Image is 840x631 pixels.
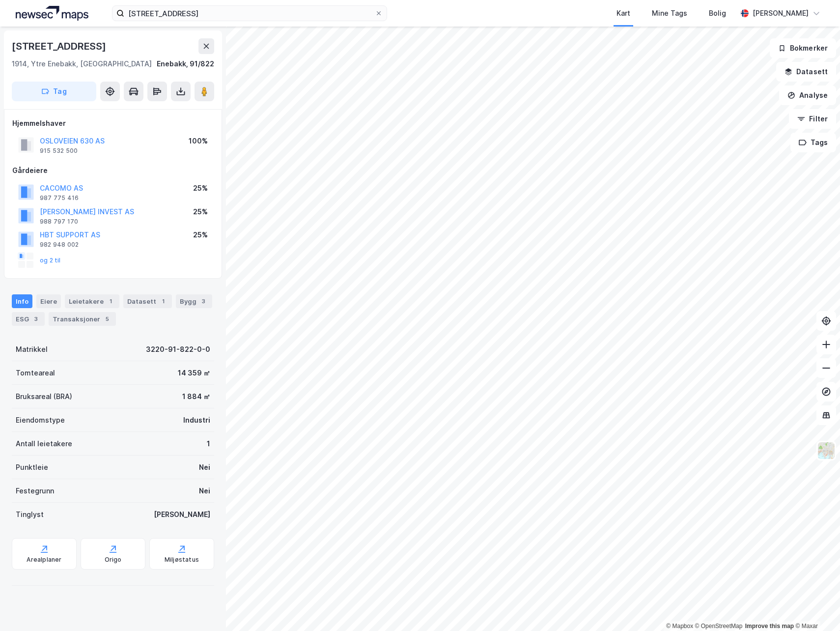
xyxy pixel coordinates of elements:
[157,58,214,70] div: Enebakk, 91/822
[12,58,152,70] div: 1914, Ytre Enebakk, [GEOGRAPHIC_DATA]
[16,414,65,426] div: Eiendomstype
[12,294,32,308] div: Info
[753,7,809,19] div: [PERSON_NAME]
[154,509,210,520] div: [PERSON_NAME]
[189,135,208,147] div: 100%
[16,6,88,21] img: logo.a4113a55bc3d86da70a041830d287a7e.svg
[709,7,726,19] div: Bolig
[12,312,45,326] div: ESG
[16,509,44,520] div: Tinglyst
[745,623,794,630] a: Improve this map
[790,133,836,152] button: Tags
[199,461,210,473] div: Nei
[791,584,840,631] div: Kontrollprogram for chat
[16,344,48,355] div: Matrikkel
[12,165,214,176] div: Gårdeiere
[789,109,836,129] button: Filter
[16,485,54,497] div: Festegrunn
[40,147,78,155] div: 915 532 500
[182,391,210,402] div: 1 884 ㎡
[106,296,115,306] div: 1
[36,294,61,308] div: Eiere
[616,7,630,19] div: Kart
[12,82,96,101] button: Tag
[40,194,79,202] div: 987 775 416
[165,556,199,564] div: Miljøstatus
[776,62,836,82] button: Datasett
[770,38,836,58] button: Bokmerker
[207,438,210,450] div: 1
[123,294,172,308] div: Datasett
[102,314,112,324] div: 5
[183,414,210,426] div: Industri
[176,294,212,308] div: Bygg
[791,584,840,631] iframe: Chat Widget
[193,206,208,218] div: 25%
[666,623,693,630] a: Mapbox
[193,229,208,241] div: 25%
[40,218,78,226] div: 988 797 170
[193,182,208,194] div: 25%
[31,314,41,324] div: 3
[12,117,214,129] div: Hjemmelshaver
[178,367,210,379] div: 14 359 ㎡
[16,367,55,379] div: Tomteareal
[27,556,61,564] div: Arealplaner
[146,344,210,355] div: 3220-91-822-0-0
[695,623,743,630] a: OpenStreetMap
[12,38,108,54] div: [STREET_ADDRESS]
[652,7,687,19] div: Mine Tags
[65,294,119,308] div: Leietakere
[198,296,208,306] div: 3
[199,485,210,497] div: Nei
[16,461,48,473] div: Punktleie
[158,296,168,306] div: 1
[124,6,375,21] input: Søk på adresse, matrikkel, gårdeiere, leietakere eller personer
[817,441,836,460] img: Z
[16,391,72,402] div: Bruksareal (BRA)
[105,556,122,564] div: Origo
[49,312,116,326] div: Transaksjoner
[16,438,72,450] div: Antall leietakere
[779,86,836,105] button: Analyse
[40,241,79,249] div: 982 948 002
